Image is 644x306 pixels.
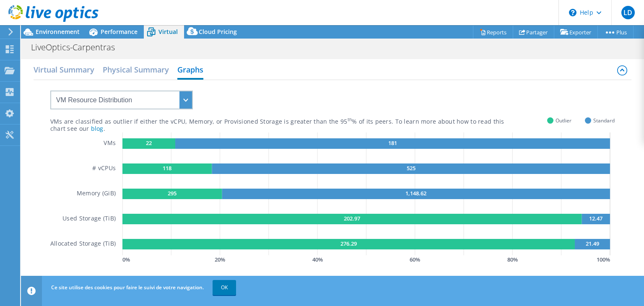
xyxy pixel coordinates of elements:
[593,116,615,125] span: Standard
[101,28,138,36] span: Performance
[405,189,426,197] text: 1,148.62
[36,28,80,36] span: Environnement
[122,255,615,264] svg: GaugeChartPercentageAxisTexta
[168,189,177,197] text: 295
[569,9,576,16] svg: \n
[410,256,420,263] text: 60 %
[554,26,598,39] a: Exporter
[407,164,415,172] text: 525
[51,284,204,291] span: Ce site utilise des cookies pour faire le suivi de votre navigation.
[215,256,225,263] text: 20 %
[146,139,152,147] text: 22
[50,118,548,126] div: VMs are classified as outlier if either the vCPU, Memory, or Provisioned Storage is greater than ...
[344,215,361,222] text: 202.97
[556,116,571,125] span: Outlier
[103,61,169,78] h2: Physical Summary
[586,240,599,247] text: 21.49
[388,139,397,147] text: 181
[92,163,116,174] h5: # vCPUs
[62,214,116,224] h5: Used Storage (TiB)
[473,26,513,39] a: Reports
[507,256,518,263] text: 80 %
[158,28,178,36] span: Virtual
[348,117,352,122] sup: th
[513,26,554,39] a: Partager
[177,61,203,80] h2: Graphs
[91,124,104,132] a: blog
[597,26,634,39] a: Plus
[589,215,603,222] text: 12.47
[213,280,236,295] a: OK
[621,6,635,19] span: LD
[50,239,116,249] h5: Allocated Storage (TiB)
[597,256,610,263] text: 100 %
[27,43,128,52] h1: LiveOptics-Carpentras
[104,138,116,149] h5: VMs
[77,189,116,199] h5: Memory (GiB)
[34,61,94,78] h2: Virtual Summary
[340,240,357,247] text: 276.29
[163,164,171,172] text: 118
[312,256,323,263] text: 40 %
[199,28,237,36] span: Cloud Pricing
[122,256,130,263] text: 0 %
